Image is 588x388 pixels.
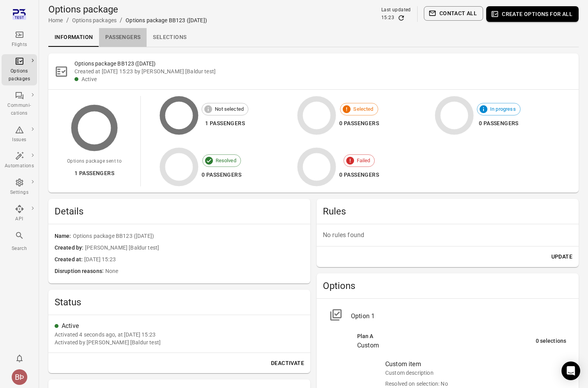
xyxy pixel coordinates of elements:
a: Flights [2,28,37,51]
span: Options package BB123 ([DATE]) [73,232,304,241]
div: Settings [5,189,34,197]
div: Open Intercom Messenger [561,361,580,380]
h2: Rules [323,205,572,218]
div: Activated 4 seconds ago, at [DATE] 15:23 [55,331,156,338]
h2: Details [55,205,304,218]
li: / [66,16,69,25]
div: 0 passengers [202,170,241,180]
span: Created at [55,255,84,264]
div: Last updated [381,6,411,14]
button: Baldur Þór Emilsson [Baldur test] [9,366,30,388]
div: BÞ [12,369,27,385]
div: Options package sent to [67,158,122,165]
div: Option 1 [351,312,566,321]
div: Custom [357,341,536,350]
a: Passengers [99,28,147,47]
div: API [5,215,34,223]
span: Selected [349,105,377,113]
a: Options packages [72,17,117,23]
div: Issues [5,136,34,144]
a: Settings [2,175,37,199]
span: Failed [352,157,375,165]
h2: Options [323,280,572,292]
div: Activated by [PERSON_NAME] [Baldur test] [55,338,161,346]
span: None [105,267,304,276]
div: Active [81,75,572,83]
p: No rules found [323,230,572,240]
button: Search [2,229,37,255]
span: [PERSON_NAME] [Baldur test] [85,244,304,252]
button: Refresh data [397,14,405,22]
div: Resolved on selection: No [385,380,566,388]
span: Disruption reasons [55,267,105,276]
button: Notifications [12,351,27,366]
nav: Breadcrumbs [48,16,207,25]
div: Communi-cations [5,102,34,117]
div: 0 passengers [339,170,379,180]
h2: Options package BB123 ([DATE]) [74,60,572,67]
span: [DATE] 15:23 [84,255,304,264]
div: Plan A [357,332,536,341]
div: 0 selections [536,337,566,345]
a: Selections [147,28,193,47]
h2: Status [55,296,304,308]
div: 15:23 [381,14,394,22]
a: Options packages [2,54,37,85]
a: Information [48,28,99,47]
a: API [2,202,37,225]
div: Custom item [385,360,566,369]
span: Resolved [211,157,241,165]
button: Contact all [424,6,483,21]
button: Deactivate [268,356,307,370]
div: Options package BB123 ([DATE]) [126,16,207,24]
div: 0 passengers [477,119,521,128]
a: Home [48,17,63,23]
span: Created by [55,244,85,252]
span: Not selected [211,105,248,113]
span: In progress [486,105,520,113]
div: Local navigation [48,28,579,47]
div: Automations [5,162,34,170]
div: 1 passengers [67,168,122,178]
a: Automations [2,149,37,172]
div: Options packages [5,67,34,83]
div: Flights [5,41,34,49]
div: Custom description [385,369,566,377]
button: Update [548,250,576,264]
span: Name [55,232,73,241]
h1: Options package [48,3,207,16]
a: Communi-cations [2,89,37,120]
div: 0 passengers [339,119,379,128]
div: 1 passengers [202,119,248,128]
button: Create options for all [486,6,579,22]
a: Issues [2,123,37,146]
li: / [120,16,122,25]
div: Created at [DATE] 15:23 by [PERSON_NAME] [Baldur test] [74,67,572,75]
div: Search [5,245,34,253]
div: Active [62,321,304,331]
